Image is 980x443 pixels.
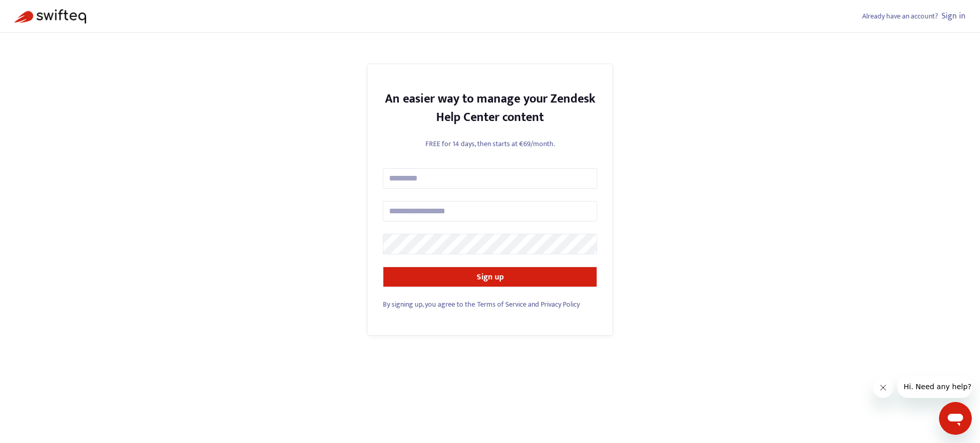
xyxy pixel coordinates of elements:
[897,375,972,398] iframe: Message from company
[541,298,580,310] a: Privacy Policy
[14,9,86,24] img: Swifteq
[939,402,972,435] iframe: Button to launch messaging window
[383,298,475,310] span: By signing up, you agree to the
[383,267,597,287] button: Sign up
[383,299,597,310] div: and
[477,298,526,310] a: Terms of Service
[942,9,966,23] a: Sign in
[873,377,893,398] iframe: Close message
[385,89,596,128] strong: An easier way to manage your Zendesk Help Center content
[862,10,938,22] span: Already have an account?
[477,270,504,284] strong: Sign up
[383,138,597,149] p: FREE for 14 days, then starts at €69/month.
